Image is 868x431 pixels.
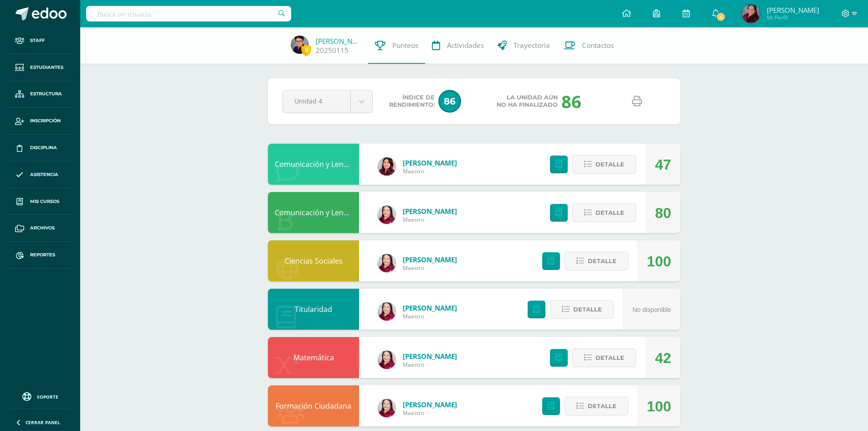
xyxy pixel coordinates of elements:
div: 42 [655,338,671,379]
span: Estudiantes [30,64,63,71]
button: Detalle [572,155,636,174]
img: 93ec25152415fe2cab331981aca33a95.png [378,302,396,321]
span: Maestro [403,409,457,417]
div: Ciencias Sociales [268,240,359,281]
img: 55edae2b076e9368c47958ad13e9fe6d.png [291,36,309,54]
span: Staff [30,37,45,44]
a: [PERSON_NAME] [403,255,457,264]
a: Soporte [11,390,69,402]
span: Detalle [588,253,616,270]
a: Disciplina [7,135,73,161]
span: Índice de Rendimiento: [389,94,435,109]
span: No disponible [632,306,671,313]
button: Detalle [572,348,636,367]
a: Titularidad [295,304,332,314]
button: Detalle [565,397,628,415]
a: Comunicación y Lenguaje,Idioma Español [275,208,417,218]
a: 20250115 [316,46,349,55]
a: Mis cursos [7,188,73,215]
span: Maestro [403,264,457,272]
span: La unidad aún no ha finalizado [497,94,558,109]
span: Unidad 4 [294,90,339,112]
span: Mi Perfil [767,14,819,21]
a: Estudiantes [7,54,73,81]
a: [PERSON_NAME] [403,207,457,216]
a: Matemática [293,353,334,363]
span: 0 [301,44,311,56]
img: 93ec25152415fe2cab331981aca33a95.png [378,206,396,224]
a: Actividades [425,27,491,64]
span: Detalle [588,398,616,415]
span: Inscripción [30,117,61,125]
span: Maestro [403,167,457,175]
span: Asistencia [30,171,58,178]
a: Trayectoria [491,27,557,64]
span: Detalle [596,349,624,366]
span: Maestro [403,216,457,223]
img: 93ec25152415fe2cab331981aca33a95.png [378,399,396,417]
a: Asistencia [7,161,73,188]
span: Detalle [596,156,624,173]
a: Staff [7,27,73,54]
img: 93ec25152415fe2cab331981aca33a95.png [378,254,396,272]
span: Punteos [392,41,418,50]
div: 80 [655,192,671,234]
input: Busca un usuario... [86,6,291,21]
a: [PERSON_NAME] [403,400,457,409]
div: 100 [647,241,671,282]
span: Detalle [573,301,602,318]
span: Maestro [403,361,457,369]
img: 00c1b1db20a3e38a90cfe610d2c2e2f3.png [742,5,760,23]
img: 93ec25152415fe2cab331981aca33a95.png [378,351,396,369]
a: Inscripción [7,108,73,135]
a: [PERSON_NAME] [403,352,457,361]
span: Disciplina [30,144,57,151]
div: Titularidad [268,289,359,330]
span: Mis cursos [30,198,59,205]
div: 86 [561,89,581,113]
a: Reportes [7,242,73,269]
span: Soporte [37,394,58,400]
a: Unidad 4 [283,90,372,113]
span: Detalle [596,204,624,221]
div: Matemática [268,337,359,378]
a: Punteos [368,27,425,64]
button: Detalle [572,203,636,222]
a: Comunicación y Lenguaje,Idioma Extranjero,Inglés [275,159,447,169]
span: Reportes [30,251,55,259]
a: Formación Ciudadana [276,401,351,411]
a: [PERSON_NAME] [403,158,457,167]
div: Comunicación y Lenguaje,Idioma Extranjero,Inglés [268,144,359,185]
span: 4 [716,12,726,22]
a: Estructura [7,81,73,108]
button: Detalle [565,252,628,270]
span: Trayectoria [514,41,550,50]
a: [PERSON_NAME] [403,303,457,312]
span: Actividades [447,41,484,50]
div: 47 [655,144,671,185]
a: [PERSON_NAME] [316,36,361,46]
span: Archivos [30,224,55,232]
div: Formación Ciudadana [268,385,359,426]
img: c17dc0044ff73e6528ee1a0ac52c8e58.png [378,157,396,176]
a: Ciencias Sociales [285,256,343,266]
a: Contactos [557,27,621,64]
span: Contactos [582,41,614,50]
button: Detalle [550,300,614,319]
span: [PERSON_NAME] [767,5,819,15]
span: 86 [438,90,461,113]
div: Comunicación y Lenguaje,Idioma Español [268,192,359,233]
span: Cerrar panel [26,419,60,426]
span: Estructura [30,90,62,98]
a: Archivos [7,215,73,242]
span: Maestro [403,312,457,320]
div: 100 [647,386,671,427]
